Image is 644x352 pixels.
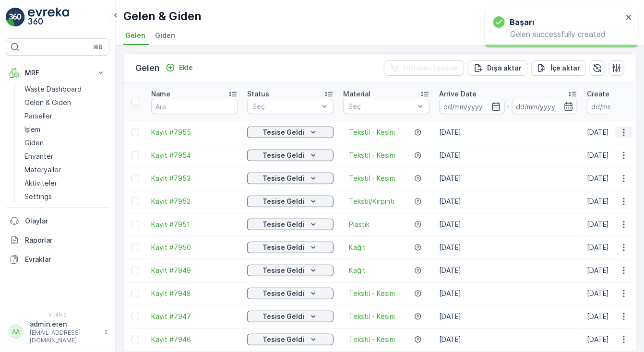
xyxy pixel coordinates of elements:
a: Olaylar [6,211,109,231]
input: Ara [151,99,238,114]
td: [DATE] [434,167,582,190]
button: close [626,13,632,23]
button: Dışa aktar [468,60,527,76]
td: [DATE] [434,282,582,305]
div: Toggle Row Selected [131,336,139,343]
div: Toggle Row Selected [131,290,139,297]
p: Aktiviteler [24,178,57,188]
div: Toggle Row Selected [131,267,139,274]
p: Tesise Geldi [263,243,305,252]
span: v 1.49.0 [6,312,109,317]
td: [DATE] [434,213,582,236]
a: Tekstil/Kırpıntı [349,197,394,206]
p: Gelen & Giden [24,98,71,107]
p: Seç [348,102,415,111]
button: Tesise Geldi [247,150,334,161]
a: Kağıt [349,266,366,275]
a: Envanter [21,150,109,163]
p: Tesise Geldi [263,151,305,160]
span: Plastik [349,220,370,229]
div: Toggle Row Selected [131,129,139,136]
button: Tesise Geldi [247,265,334,276]
span: Tekstil - Kesim [349,151,395,160]
a: Kayıt #7948 [151,289,238,298]
a: Settings [21,190,109,203]
div: Toggle Row Selected [131,221,139,228]
a: Kayıt #7953 [151,174,238,183]
input: dd/mm/yyyy [439,99,505,114]
p: ⌘B [93,43,103,51]
a: Tekstil - Kesim [349,289,395,298]
button: Tesise Geldi [247,219,334,230]
p: Olaylar [25,216,106,226]
p: Name [151,89,170,99]
a: Materyaller [21,163,109,176]
p: Seç [252,102,319,111]
p: - [507,101,510,112]
a: Kayıt #7951 [151,220,238,229]
img: logo [6,8,25,27]
p: Evraklar [25,255,106,264]
a: Kağıt [349,243,366,252]
button: Tesise Geldi [247,242,334,253]
td: [DATE] [434,121,582,144]
span: Tekstil - Kesim [349,335,395,344]
div: AA [8,324,24,340]
button: Tesise Geldi [247,127,334,138]
td: [DATE] [434,190,582,213]
p: Create Time [587,89,629,99]
div: Toggle Row Selected [131,152,139,159]
p: Gelen [135,61,160,75]
a: Tekstil - Kesim [349,174,395,183]
div: Toggle Row Selected [131,198,139,205]
p: Gelen & Giden [123,9,202,24]
p: Giden [24,138,44,148]
button: Tesise Geldi [247,173,334,184]
p: Tesise Geldi [263,174,305,183]
a: Raporlar [6,231,109,250]
p: Materyaller [24,165,61,175]
td: [DATE] [434,144,582,167]
p: Ekle [179,63,193,72]
p: [EMAIL_ADDRESS][DOMAIN_NAME] [30,329,99,344]
p: Status [247,89,269,99]
a: Kayıt #7947 [151,312,238,321]
p: Settings [24,192,52,201]
a: Kayıt #7955 [151,128,238,137]
span: Kayıt #7949 [151,266,238,275]
p: Tesise Geldi [263,335,305,344]
a: Giden [21,136,109,150]
div: Toggle Row Selected [131,244,139,251]
img: logo_light-DOdMpM7g.png [28,8,69,27]
a: Evraklar [6,250,109,269]
span: Giden [155,31,175,40]
p: MRF [25,68,90,78]
input: dd/mm/yyyy [512,99,578,114]
button: MRF [6,63,109,82]
p: Parseller [24,111,52,121]
button: AAadmin.eren[EMAIL_ADDRESS][DOMAIN_NAME] [6,319,109,344]
p: Tesise Geldi [263,266,305,275]
td: [DATE] [434,259,582,282]
p: Material [343,89,370,99]
button: Tesise Geldi [247,311,334,322]
a: Tekstil - Kesim [349,312,395,321]
span: Kayıt #7950 [151,243,238,252]
span: Kayıt #7954 [151,151,238,160]
h3: başarı [510,16,534,28]
button: Tesise Geldi [247,196,334,207]
td: [DATE] [434,328,582,351]
p: Arrive Date [439,89,477,99]
span: Kayıt #7946 [151,335,238,344]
